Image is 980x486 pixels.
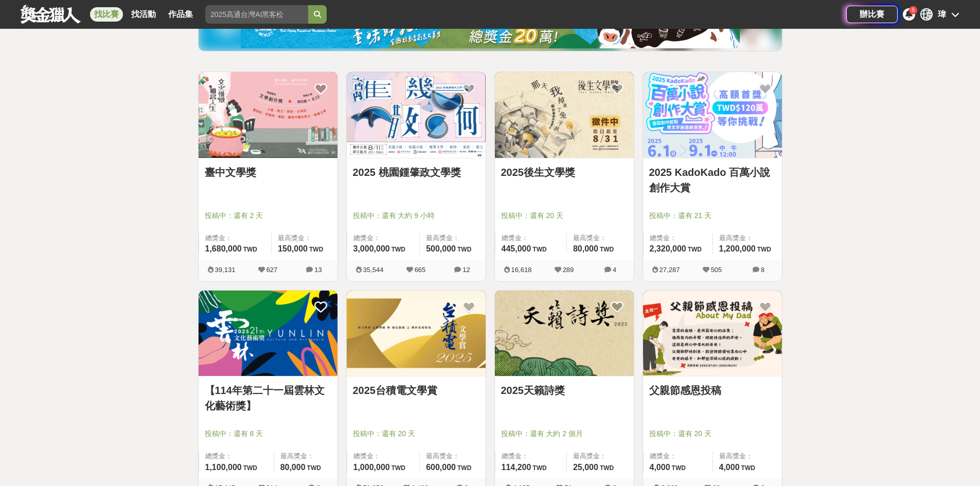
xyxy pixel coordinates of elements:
span: 289 [563,266,574,274]
span: 1,680,000 [205,244,242,253]
a: Cover Image [347,291,486,377]
img: Cover Image [495,291,634,376]
a: 2025 KadoKado 百萬小說創作大賞 [649,165,776,195]
a: Cover Image [495,72,634,158]
div: 瑋 [938,8,946,21]
div: 瑋 [920,8,933,21]
span: TWD [600,246,614,253]
a: 【114年第二十一屆雲林文化藝術獎】 [205,383,331,413]
span: 投稿中：還有 大約 9 小時 [353,210,479,221]
span: TWD [532,246,546,253]
span: TWD [600,464,614,472]
span: TWD [457,464,471,472]
span: 600,000 [426,463,456,472]
img: Cover Image [199,72,337,158]
span: 35,544 [363,266,384,274]
span: 2,320,000 [650,244,686,253]
span: 最高獎金： [719,233,776,243]
span: 最高獎金： [573,451,628,461]
span: 150,000 [278,244,308,253]
a: Cover Image [347,72,486,158]
a: 父親節感恩投稿 [649,383,776,398]
img: Cover Image [199,291,337,376]
span: 總獎金： [502,451,560,461]
span: 27,287 [660,266,680,274]
span: 25,000 [573,463,598,472]
span: 12 [462,266,470,274]
span: 總獎金： [353,233,414,243]
a: Cover Image [643,72,782,158]
input: 2025高通台灣AI黑客松 [205,5,308,24]
span: 39,131 [215,266,236,274]
a: 臺中文學獎 [205,165,331,180]
span: 投稿中：還有 20 天 [501,210,628,221]
span: 投稿中：還有 8 天 [205,428,331,439]
span: 8 [912,7,915,13]
a: 辦比賽 [846,6,898,23]
span: 最高獎金： [280,451,331,461]
span: 13 [314,266,322,274]
span: 最高獎金： [426,451,479,461]
span: 3,000,000 [353,244,390,253]
span: 最高獎金： [719,451,776,461]
span: 最高獎金： [278,233,331,243]
a: 2025 桃園鍾肇政文學獎 [353,165,479,180]
span: TWD [757,246,771,253]
span: 8 [761,266,764,274]
span: 4,000 [650,463,670,472]
img: Cover Image [643,291,782,376]
span: TWD [391,464,405,472]
span: 114,200 [502,463,531,472]
span: 投稿中：還有 大約 2 個月 [501,428,628,439]
span: TWD [457,246,471,253]
span: 665 [415,266,426,274]
span: 1,100,000 [205,463,242,472]
span: TWD [243,464,257,472]
a: Cover Image [199,291,337,377]
span: 80,000 [573,244,598,253]
span: 627 [266,266,278,274]
span: TWD [688,246,702,253]
a: 2025台積電文學賞 [353,383,479,398]
span: 500,000 [426,244,456,253]
span: 總獎金： [205,233,265,243]
img: Cover Image [495,72,634,158]
span: TWD [741,464,755,472]
img: Cover Image [347,72,486,158]
img: Cover Image [347,291,486,376]
a: 作品集 [164,7,197,22]
span: 投稿中：還有 20 天 [353,428,479,439]
span: TWD [243,246,257,253]
span: 80,000 [280,463,306,472]
span: 總獎金： [650,233,706,243]
a: Cover Image [495,291,634,377]
a: 找比賽 [90,7,123,22]
span: 投稿中：還有 20 天 [649,428,776,439]
a: 2025天籟詩獎 [501,383,628,398]
span: 投稿中：還有 21 天 [649,210,776,221]
span: 16,618 [511,266,532,274]
span: TWD [307,464,321,472]
span: TWD [391,246,405,253]
span: 最高獎金： [426,233,479,243]
span: 4,000 [719,463,740,472]
span: 1,000,000 [353,463,390,472]
span: 445,000 [502,244,531,253]
span: 投稿中：還有 2 天 [205,210,331,221]
span: 4 [613,266,616,274]
span: TWD [309,246,323,253]
span: 1,200,000 [719,244,756,253]
span: TWD [532,464,546,472]
a: Cover Image [643,291,782,377]
span: TWD [672,464,686,472]
img: Cover Image [643,72,782,158]
span: 505 [711,266,722,274]
span: 總獎金： [205,451,268,461]
a: 2025後生文學獎 [501,165,628,180]
span: 最高獎金： [573,233,628,243]
span: 總獎金： [353,451,414,461]
a: Cover Image [199,72,337,158]
span: 總獎金： [502,233,560,243]
a: 找活動 [127,7,160,22]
